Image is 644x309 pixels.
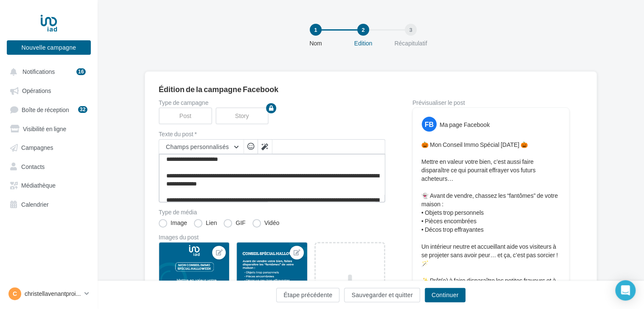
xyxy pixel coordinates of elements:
div: 2 [357,24,369,36]
label: GIF [224,219,245,228]
div: 16 [76,68,86,75]
div: Edition [336,39,390,48]
a: Médiathèque [5,177,92,192]
span: c [13,289,17,298]
div: Nom [288,39,343,48]
span: Notifications [22,68,55,75]
span: Médiathèque [21,182,56,189]
div: Images du post [159,234,385,240]
div: 1 [310,24,322,36]
div: 3 [405,24,417,36]
label: Type de campagne [159,100,385,106]
label: Image [159,219,187,228]
div: Récapitulatif [384,39,438,48]
label: Type de média [159,209,385,215]
div: Ma page Facebook [440,121,490,129]
label: Lien [194,219,217,228]
span: Campagnes [21,144,53,151]
button: Nouvelle campagne [7,40,91,55]
button: Champs personnalisés [159,140,244,154]
div: Open Intercom Messenger [615,280,636,301]
div: 32 [78,106,87,113]
div: Édition de la campagne Facebook [159,85,583,93]
div: FB [422,117,437,132]
button: Notifications 16 [5,64,89,79]
p: christellavenantproimmo [25,289,81,298]
button: Étape précédente [276,288,339,302]
a: c christellavenantproimmo [7,286,91,302]
a: Calendrier [5,196,92,211]
a: Boîte de réception32 [5,101,92,117]
a: Contacts [5,158,92,174]
button: Continuer [425,288,465,302]
label: Vidéo [252,219,280,228]
a: Opérations [5,82,92,98]
span: Contacts [21,163,45,170]
button: Sauvegarder et quitter [344,288,420,302]
span: Calendrier [21,200,49,208]
a: Campagnes [5,139,92,154]
p: 🎃 Mon Conseil Immo Spécial [DATE] 🎃 Mettre en valeur votre bien, c’est aussi faire disparaître ce... [421,140,560,293]
div: Prévisualiser le post [412,100,569,106]
span: Opérations [22,87,51,94]
span: Boîte de réception [22,106,69,113]
span: Champs personnalisés [166,143,229,150]
span: Visibilité en ligne [23,125,66,132]
label: Texte du post * [159,131,385,137]
a: Visibilité en ligne [5,121,92,136]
